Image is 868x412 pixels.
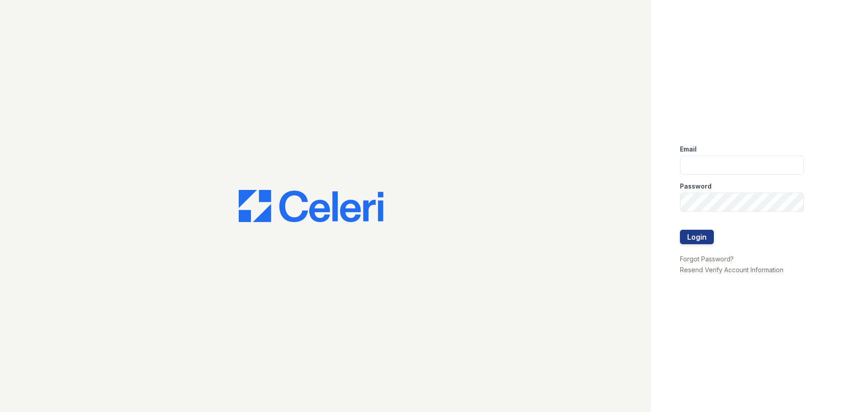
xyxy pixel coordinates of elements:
[680,182,712,191] label: Password
[680,145,697,154] label: Email
[239,190,383,223] img: CE_Logo_Blue-a8612792a0a2168367f1c8372b55b34899dd931a85d93a1a3d3e32e68fde9ad4.png
[680,266,783,274] a: Resend Verify Account Information
[680,230,714,244] button: Login
[680,255,734,263] a: Forgot Password?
